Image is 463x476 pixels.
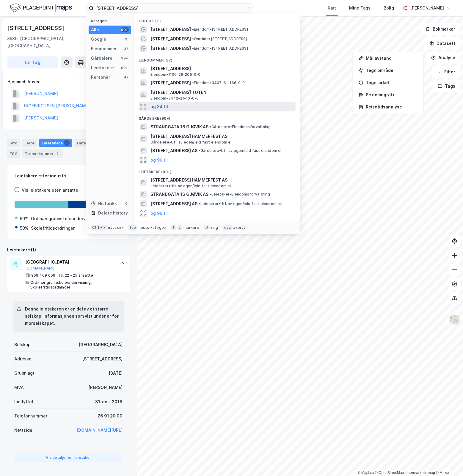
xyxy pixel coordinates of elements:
span: Eiendom • 3407-61-166-0-0 [192,81,245,85]
div: [STREET_ADDRESS] [82,355,123,362]
span: Gårdeiere • Eiendomsforvaltning [210,124,271,129]
span: Gårdeiere • Utl. av egen/leid fast eiendom el. [150,140,233,145]
div: Gårdeiere [91,55,112,62]
div: 50% [20,225,29,232]
div: [STREET_ADDRESS] [7,23,65,33]
span: • [192,27,194,31]
div: Info [7,139,20,147]
div: 22 - 25 ansatte [65,273,93,278]
div: markere [184,225,199,230]
span: [STREET_ADDRESS] HAMMERFEST AS [150,133,293,140]
div: 99+ [120,65,129,70]
button: [DOMAIN_NAME] [25,266,56,271]
div: Adresse [14,355,32,362]
div: Leietakere etter industri [15,172,122,179]
div: Leietakere [39,139,72,147]
img: logo.f888ab2527a4732fd821a326f86c7f29.svg [10,3,72,13]
div: [PERSON_NAME] [410,4,444,12]
div: Eiendommer (37) [134,53,300,64]
div: Reisetidsanalyse [366,104,418,109]
div: Grunnlagt [14,370,34,377]
span: STRANDGATA 16 GJØVIK AS [150,191,208,198]
div: Ctrl + k [91,225,107,231]
img: Z [449,314,460,325]
div: Nettside [14,427,32,434]
div: Telefonnummer [14,412,47,420]
span: • [192,37,194,41]
div: Gårdeiere (99+) [134,111,300,122]
div: tab [128,225,137,231]
div: Kategori [91,19,131,23]
a: Mapbox [358,471,374,475]
button: Tags [433,80,461,92]
div: [PERSON_NAME] [88,384,123,391]
div: nytt søk [108,225,124,230]
div: Leietakere (1) [7,246,130,253]
div: Google (3) [134,14,300,25]
button: Datasett [424,37,461,49]
span: [STREET_ADDRESS] HAMMERFEST AS [150,176,293,184]
div: Bolig [384,4,394,12]
span: [STREET_ADDRESS] [150,26,191,33]
div: Eiere [22,139,37,147]
button: Tag [7,56,58,68]
div: 8530, [GEOGRAPHIC_DATA], [GEOGRAPHIC_DATA] [7,35,102,49]
div: 0 [124,201,129,206]
div: [GEOGRAPHIC_DATA] [79,341,123,348]
span: Eiendom • [STREET_ADDRESS] [192,46,248,51]
span: [STREET_ADDRESS] TOTEN [150,89,293,96]
span: [STREET_ADDRESS] [150,65,293,72]
div: Hjemmelshaver [7,78,129,85]
span: Leietaker • Utl. av egen/leid fast eiendom el. [150,184,232,188]
div: Se demografi [366,92,418,97]
div: Google [91,36,106,43]
div: 1 [64,140,70,146]
span: Leietaker • Utl. av egen/leid fast eiendom el. [199,201,282,206]
a: Improve this map [406,471,435,475]
div: 99+ [120,56,129,61]
div: Leietakere [91,64,114,71]
button: Bokmerker [420,23,461,35]
span: Område • [STREET_ADDRESS] [192,37,247,41]
span: • [199,148,200,153]
div: Leietakere (99+) [134,165,300,176]
button: og 96 til [150,210,168,217]
a: [DOMAIN_NAME][URL] [76,428,123,433]
iframe: Chat Widget [433,447,463,476]
button: Filter [432,66,461,78]
div: Innflyttet [14,398,34,405]
div: Selskap [14,341,31,348]
div: [GEOGRAPHIC_DATA] [25,259,114,266]
span: [STREET_ADDRESS] AS [150,200,197,207]
div: Ordinær grunnskoleundervisning, Skolefritidsordninger [30,280,114,290]
button: og 96 til [150,157,168,164]
div: Denne leietakeren er en del av et større selskap. Informasjonen som vist under er for morselskapet. [25,305,119,327]
div: Eiendommer [91,45,117,52]
div: Personer (47) [134,218,300,229]
div: 47 [124,75,129,80]
span: • [192,81,194,85]
input: Søk på adresse, matrikkel, gårdeiere, leietakere eller personer [94,4,245,12]
span: Eiendom • [STREET_ADDRESS] [192,27,248,32]
div: Delete history [98,209,128,217]
span: Leietaker • Eiendomsforvaltning [210,192,270,197]
div: Historikk [91,200,117,207]
div: velg [210,225,218,230]
span: • [210,192,211,196]
div: 959 469 059 [31,273,55,278]
div: 3 [124,37,129,42]
button: Analyse [426,52,461,64]
div: Tegn sirkel [366,80,418,85]
div: Vis leietakere uten ansatte [22,187,78,194]
div: ESG [7,149,20,158]
div: Mine Tags [349,4,371,12]
button: Vis detaljer om leietaker [14,453,123,462]
span: • [192,46,194,51]
div: Alle [91,26,99,33]
span: STRANDGATA 16 GJØVIK AS [150,123,208,130]
span: [STREET_ADDRESS] AS [150,147,197,154]
span: Eiendom • 3442-21-10-0-0 [150,96,199,101]
div: esc [223,225,232,231]
div: 99+ [120,27,129,32]
div: 76 91 20 00 [98,412,123,420]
